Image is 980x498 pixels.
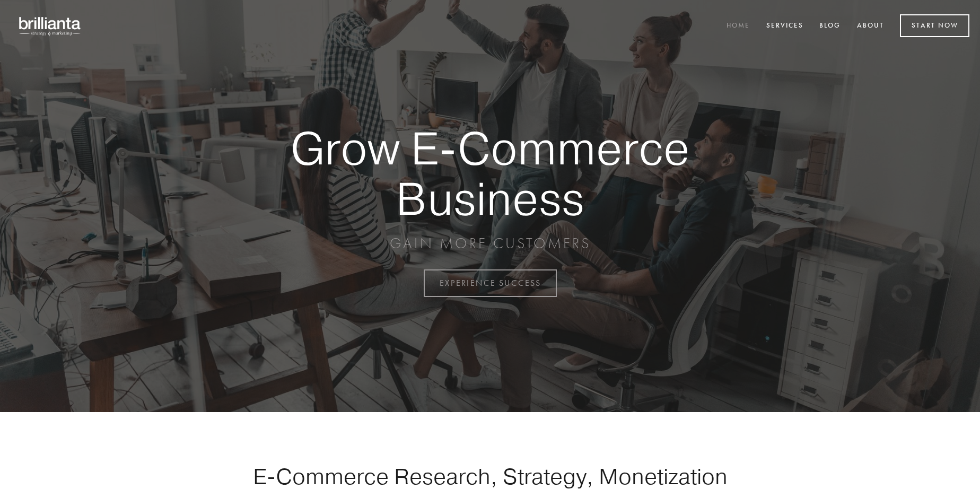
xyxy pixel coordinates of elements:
p: GAIN MORE CUSTOMERS [253,234,727,253]
a: Start Now [900,14,969,37]
h1: E-Commerce Research, Strategy, Monetization [220,463,760,490]
a: Home [720,18,757,35]
strong: Grow E-Commerce Business [253,123,727,223]
img: brillianta - research, strategy, marketing [11,11,90,41]
a: Blog [812,18,847,35]
a: Services [759,18,810,35]
a: About [850,18,891,35]
a: EXPERIENCE SUCCESS [424,269,557,297]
